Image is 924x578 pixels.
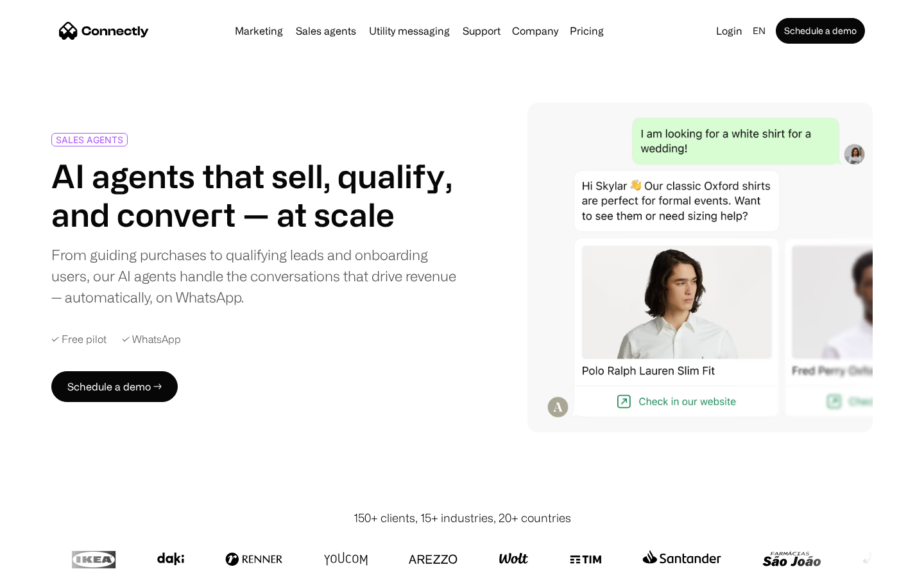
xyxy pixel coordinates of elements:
[230,26,288,36] a: Marketing
[364,26,455,36] a: Utility messaging
[51,244,457,308] div: From guiding purchases to qualifying leads and onboarding users, our AI agents handle the convers...
[51,157,457,234] h1: AI agents that sell, qualify, and convert — at scale
[51,333,107,346] div: ✓ Free pilot
[291,26,361,36] a: Sales agents
[26,556,77,574] ul: Language list
[565,26,609,36] a: Pricing
[458,26,506,36] a: Support
[354,509,571,527] div: 150+ clients, 15+ industries, 20+ countries
[753,22,766,40] div: en
[56,135,123,144] div: SALES AGENTS
[711,22,748,40] a: Login
[122,333,181,346] div: ✓ WhatsApp
[51,371,178,402] a: Schedule a demo →
[512,22,558,40] div: Company
[776,18,865,44] a: Schedule a demo
[13,554,77,574] aside: Language selected: English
